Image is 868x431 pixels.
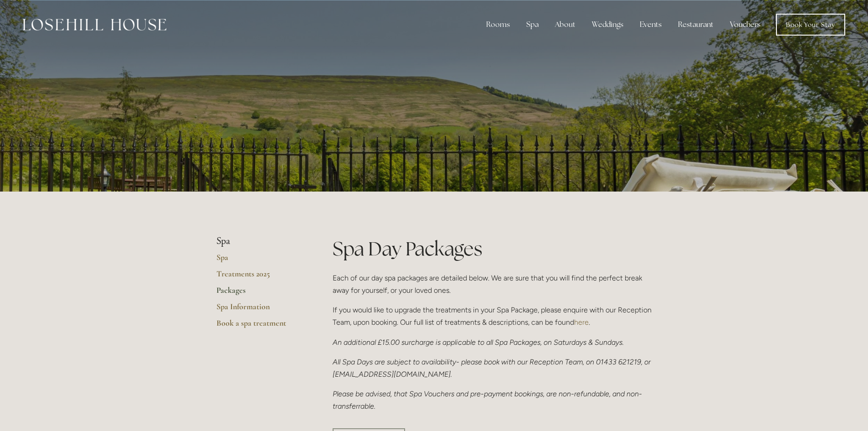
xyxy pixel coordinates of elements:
[216,269,303,285] a: Treatments 2025
[479,16,517,34] div: Rooms
[723,16,768,34] a: Vouchers
[519,16,546,34] div: Spa
[776,14,845,36] a: Book Your Stay
[333,304,652,328] p: If you would like to upgrade the treatments in your Spa Package, please enquire with our Receptio...
[333,358,652,379] em: All Spa Days are subject to availability- please book with our Reception Team, on 01433 621219, o...
[671,16,721,34] div: Restaurant
[333,338,624,347] em: An additional £15.00 surcharge is applicable to all Spa Packages, on Saturdays & Sundays.
[333,389,642,410] em: Please be advised, that Spa Vouchers and pre-payment bookings, are non-refundable, and non-transf...
[632,16,669,34] div: Events
[333,235,652,262] h1: Spa Day Packages
[333,272,652,296] p: Each of our day spa packages are detailed below. We are sure that you will find the perfect break...
[585,16,631,34] div: Weddings
[216,301,303,318] a: Spa Information
[23,19,166,31] img: Losehill House
[574,318,589,327] a: here
[216,252,303,269] a: Spa
[216,285,303,301] a: Packages
[216,318,303,334] a: Book a spa treatment
[216,235,303,247] li: Spa
[548,16,583,34] div: About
